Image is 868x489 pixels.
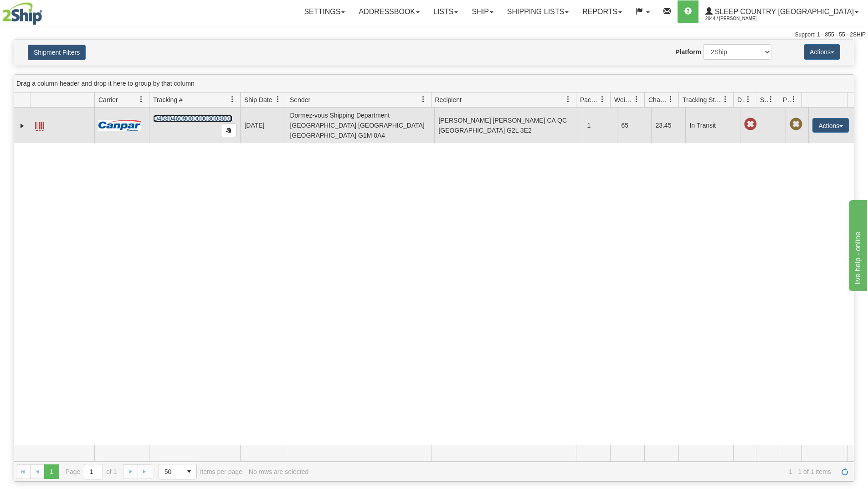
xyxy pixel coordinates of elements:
a: Settings [297,0,352,23]
a: Tracking # filter column settings [225,92,240,107]
label: Platform [675,47,701,57]
a: Label [35,118,44,132]
div: No rows are selected [249,468,309,475]
span: Late [744,118,757,131]
a: Lists [426,0,465,23]
a: Weight filter column settings [629,92,644,107]
td: [PERSON_NAME] [PERSON_NAME] CA QC [GEOGRAPHIC_DATA] G2L 3E2 [434,108,583,143]
a: Reports [575,0,629,23]
a: Charge filter column settings [663,92,678,107]
span: Charge [648,95,668,104]
span: Pickup Status [783,95,791,104]
a: Addressbook [352,0,426,23]
span: Pickup Not Assigned [790,118,802,131]
span: items per page [159,464,242,479]
span: select [182,464,196,479]
a: Delivery Status filter column settings [740,92,756,107]
div: Support: 1 - 855 - 55 - 2SHIP [2,31,866,39]
span: Packages [580,95,599,104]
span: Sender [290,95,310,104]
a: Expand [18,121,27,130]
span: 2044 / [PERSON_NAME] [705,14,774,23]
a: D453046090000003003001 [153,115,232,122]
span: Sleep Country [GEOGRAPHIC_DATA] [713,8,854,15]
button: Actions [812,118,849,133]
span: 50 [164,467,176,476]
a: Sender filter column settings [416,92,431,107]
span: Tracking Status [683,95,722,104]
button: Copy to clipboard [221,124,236,137]
a: Shipment Issues filter column settings [763,92,779,107]
a: Refresh [837,464,852,479]
td: Dormez-vous Shipping Department [GEOGRAPHIC_DATA] [GEOGRAPHIC_DATA] [GEOGRAPHIC_DATA] G1M 0A4 [286,108,434,143]
a: Tracking Status filter column settings [718,92,733,107]
td: 23.45 [651,108,685,143]
a: Ship [465,0,500,23]
span: Delivery Status [737,95,745,104]
a: Shipping lists [500,0,575,23]
td: [DATE] [240,108,286,143]
span: Page of 1 [66,464,117,479]
span: Tracking # [153,95,183,104]
a: Carrier filter column settings [134,92,149,107]
img: 14 - Canpar [98,120,141,131]
button: Actions [804,44,840,60]
span: Page 1 [44,464,59,479]
div: grid grouping header [14,75,854,93]
img: logo2044.jpg [2,2,42,25]
a: Packages filter column settings [595,92,610,107]
a: Pickup Status filter column settings [786,92,801,107]
a: Ship Date filter column settings [270,92,286,107]
span: Shipment Issues [760,95,768,104]
a: Recipient filter column settings [560,92,576,107]
iframe: chat widget [847,198,867,291]
span: Weight [614,95,633,104]
span: Recipient [435,95,462,104]
a: Sleep Country [GEOGRAPHIC_DATA] 2044 / [PERSON_NAME] [699,0,865,23]
div: live help - online [7,5,84,16]
span: 1 - 1 of 1 items [315,468,831,475]
td: 1 [583,108,617,143]
span: Page sizes drop down [159,464,197,479]
td: 65 [617,108,651,143]
input: Page 1 [84,464,103,479]
span: Ship Date [244,95,272,104]
span: Carrier [98,95,118,104]
button: Shipment Filters [28,45,86,60]
td: In Transit [685,108,740,143]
